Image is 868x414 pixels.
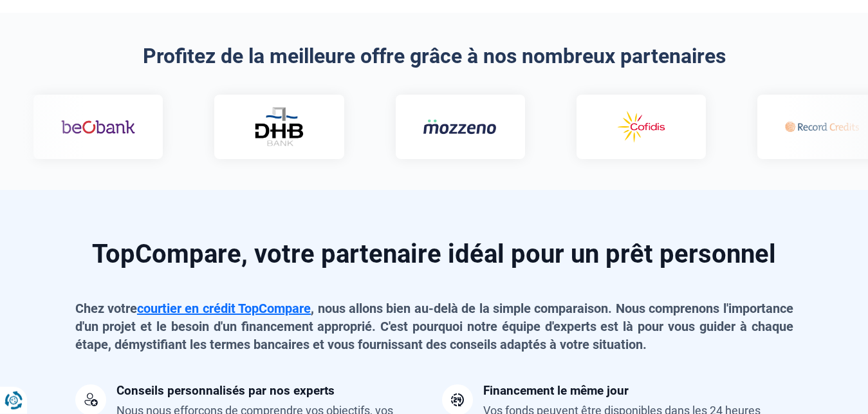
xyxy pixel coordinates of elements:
[604,108,678,146] img: Cofidis
[75,299,793,353] p: Chez votre , nous allons bien au-delà de la simple comparaison. Nous comprenons l'importance d'un...
[75,44,793,68] h2: Profitez de la meilleure offre grâce à nos nombreux partenaires
[75,241,793,267] h2: TopCompare, votre partenaire idéal pour un prêt personnel
[61,108,135,146] img: Beobank
[254,107,305,146] img: DHB Bank
[116,384,335,397] div: Conseils personnalisés par nos experts
[423,118,497,135] img: Mozzeno
[137,301,311,316] a: courtier en crédit TopCompare
[483,384,629,397] div: Financement le même jour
